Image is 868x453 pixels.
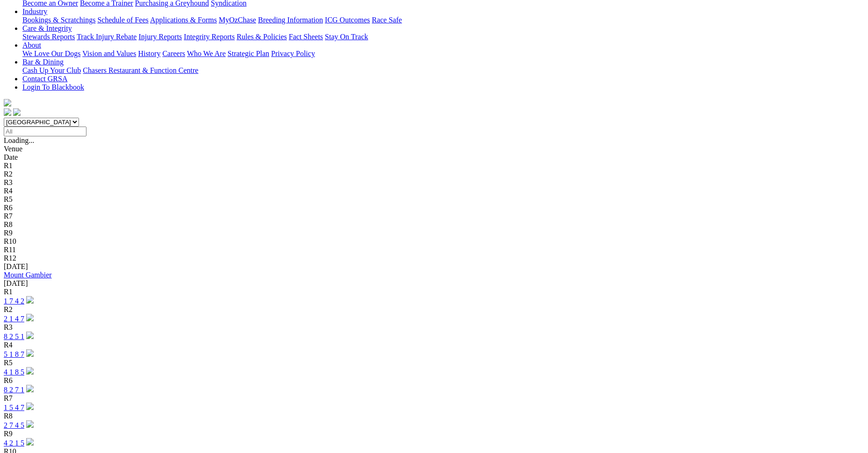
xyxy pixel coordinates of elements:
a: 2 1 4 7 [4,315,24,323]
div: R1 [4,288,864,296]
a: Track Injury Rebate [77,33,136,41]
div: R10 [4,237,864,246]
a: We Love Our Dogs [22,50,80,57]
div: R3 [4,178,864,187]
a: History [138,50,160,57]
a: Rules & Policies [237,33,287,41]
img: play-circle.svg [26,332,34,339]
a: Industry [22,7,47,15]
img: play-circle.svg [26,385,34,392]
div: Venue [4,145,864,153]
a: 2 7 4 5 [4,421,24,429]
img: play-circle.svg [26,296,34,304]
img: play-circle.svg [26,367,34,375]
a: 8 2 5 1 [4,333,24,340]
a: Privacy Policy [271,50,315,57]
a: Care & Integrity [22,24,72,32]
img: facebook.svg [4,108,11,116]
a: Careers [162,50,185,57]
div: R11 [4,246,864,254]
a: 8 2 7 1 [4,386,24,394]
a: 4 1 8 5 [4,368,24,376]
a: Fact Sheets [289,33,323,41]
a: Bookings & Scratchings [22,16,95,24]
a: Chasers Restaurant & Function Centre [83,66,198,74]
img: play-circle.svg [26,403,34,410]
img: play-circle.svg [26,349,34,357]
img: twitter.svg [13,108,21,116]
a: Stewards Reports [22,33,75,41]
a: Vision and Values [82,50,136,57]
div: R4 [4,341,864,349]
a: 1 5 4 7 [4,403,24,411]
a: Race Safe [372,16,402,24]
a: Injury Reports [138,33,182,41]
div: About [22,50,864,58]
div: R5 [4,195,864,204]
div: R7 [4,394,864,403]
a: Mount Gambier [4,271,52,279]
div: R8 [4,220,864,229]
div: [DATE] [4,279,864,288]
input: Select date [4,127,86,136]
a: Login To Blackbook [22,83,84,91]
img: play-circle.svg [26,314,34,321]
a: Stay On Track [325,33,368,41]
div: [DATE] [4,262,864,271]
div: R2 [4,305,864,314]
div: R5 [4,359,864,367]
div: R9 [4,229,864,237]
div: R8 [4,412,864,420]
div: R1 [4,162,864,170]
img: play-circle.svg [26,438,34,446]
div: R2 [4,170,864,178]
div: Industry [22,16,864,24]
div: R4 [4,187,864,195]
a: ICG Outcomes [325,16,370,24]
div: Bar & Dining [22,66,864,75]
div: Date [4,153,864,162]
div: R3 [4,323,864,332]
a: Strategic Plan [228,50,269,57]
span: Loading... [4,136,34,144]
a: Bar & Dining [22,58,64,66]
div: Care & Integrity [22,33,864,41]
a: Contact GRSA [22,75,67,83]
div: R9 [4,430,864,438]
a: 4 2 1 5 [4,439,24,447]
div: R6 [4,376,864,385]
a: Schedule of Fees [97,16,148,24]
img: play-circle.svg [26,420,34,428]
div: R12 [4,254,864,262]
a: Who We Are [187,50,226,57]
a: Cash Up Your Club [22,66,81,74]
a: Breeding Information [258,16,323,24]
div: R7 [4,212,864,220]
a: About [22,41,41,49]
a: Applications & Forms [150,16,217,24]
a: MyOzChase [219,16,256,24]
a: 5 1 8 7 [4,350,24,358]
a: 1 7 4 2 [4,297,24,305]
a: Integrity Reports [184,33,235,41]
img: logo-grsa-white.png [4,99,11,106]
div: R6 [4,204,864,212]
